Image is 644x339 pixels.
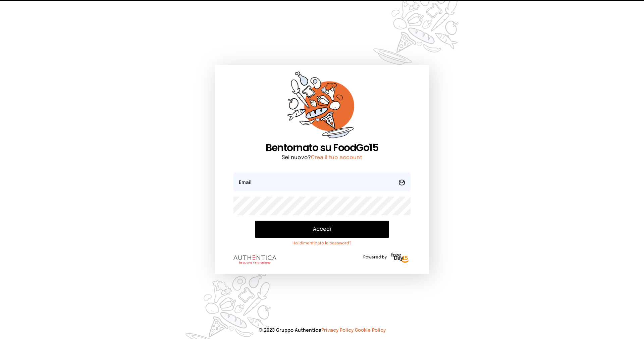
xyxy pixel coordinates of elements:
[11,327,633,334] p: © 2023 Gruppo Authentica
[311,155,362,160] a: Crea il tuo account
[255,241,389,246] a: Hai dimenticato la password?
[355,328,386,333] a: Cookie Policy
[233,154,411,162] p: Sei nuovo?
[233,255,276,264] img: logo.8f33a47.png
[389,251,411,265] img: logo-freeday.3e08031.png
[255,221,389,238] button: Accedi
[321,328,354,333] a: Privacy Policy
[233,142,411,154] h1: Bentornato su FoodGo15
[363,255,387,260] span: Powered by
[287,72,357,142] img: sticker-orange.65babaf.png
